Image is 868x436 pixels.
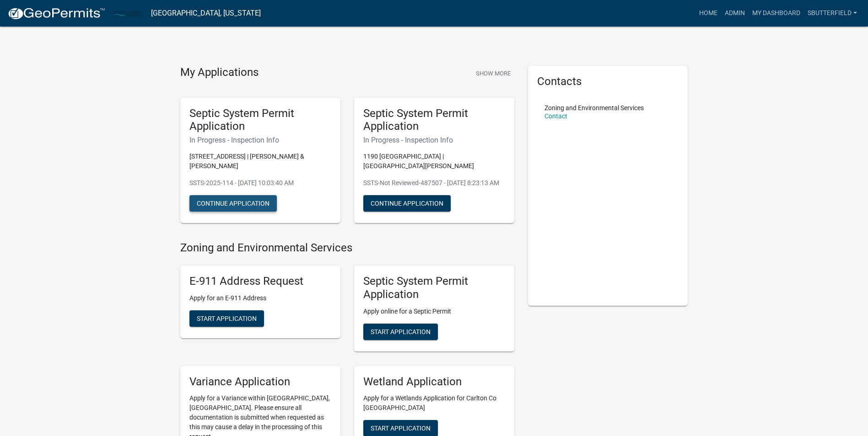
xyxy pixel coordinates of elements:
button: Start Application [363,324,438,340]
a: Sbutterfield [804,5,861,22]
span: Start Application [371,425,431,432]
h5: Septic System Permit Application [363,275,505,301]
p: SSTS-2025-114 - [DATE] 10:03:40 AM [189,178,331,188]
h6: In Progress - Inspection Info [189,136,331,144]
h5: Contacts [537,75,679,88]
h4: My Applications [180,66,259,80]
a: Home [695,5,721,22]
a: [GEOGRAPHIC_DATA], [US_STATE] [151,5,261,21]
p: [STREET_ADDRESS] | [PERSON_NAME] & [PERSON_NAME] [189,152,331,171]
h5: E-911 Address Request [189,275,331,288]
a: Admin [721,5,749,22]
h5: Variance Application [189,375,331,388]
h6: In Progress - Inspection Info [363,136,505,144]
button: Show More [472,66,514,81]
p: SSTS-Not Reviewed-487507 - [DATE] 8:23:13 AM [363,178,505,188]
span: Start Application [197,314,257,322]
p: Apply for a Wetlands Application for Carlton Co [GEOGRAPHIC_DATA] [363,393,505,413]
h5: Septic System Permit Application [189,107,331,133]
p: Apply online for a Septic Permit [363,307,505,316]
p: 1190 [GEOGRAPHIC_DATA] | [GEOGRAPHIC_DATA][PERSON_NAME] [363,152,505,171]
p: Apply for an E-911 Address [189,293,331,303]
span: Start Application [371,328,431,335]
p: Zoning and Environmental Services [545,105,644,111]
button: Continue Application [189,195,277,212]
button: Continue Application [363,195,451,212]
h4: Zoning and Environmental Services [180,241,514,255]
a: My Dashboard [749,5,804,22]
button: Start Application [189,310,264,327]
a: Contact [545,112,567,120]
img: Carlton County, Minnesota [113,7,144,19]
h5: Wetland Application [363,375,505,388]
h5: Septic System Permit Application [363,107,505,133]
